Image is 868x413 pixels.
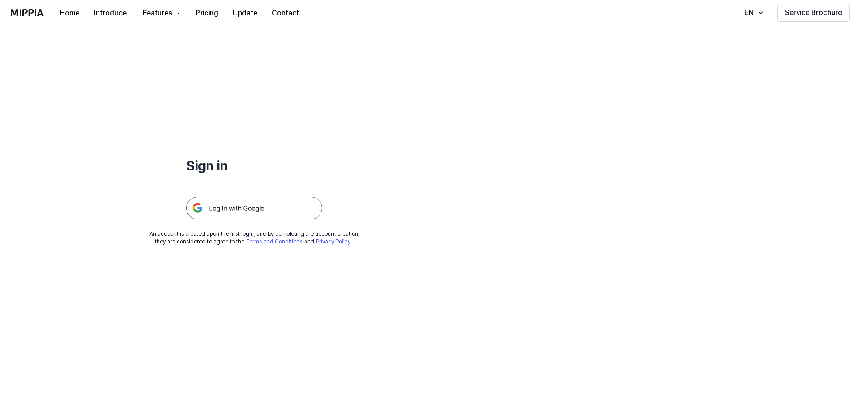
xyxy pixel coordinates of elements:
div: EN [743,7,755,18]
button: Introduce [87,4,134,22]
button: EN [735,4,770,22]
button: Contact [265,4,306,22]
img: logo [11,9,44,16]
a: Update [226,0,265,25]
button: Home [53,4,87,22]
a: Terms and Conditions [246,238,302,245]
button: Service Brochure [777,4,850,22]
div: An account is created upon the first login, and by completing the account creation, they are cons... [149,230,360,246]
h1: Sign in [186,156,322,175]
div: Features [141,8,174,19]
img: 구글 로그인 버튼 [186,197,322,219]
button: Pricing [188,4,226,22]
button: Features [134,4,188,22]
a: Privacy Policy [316,238,350,245]
button: Update [226,4,265,22]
